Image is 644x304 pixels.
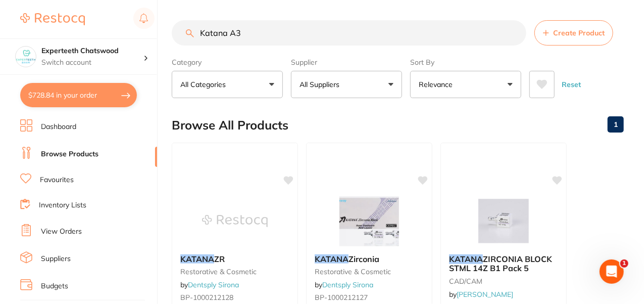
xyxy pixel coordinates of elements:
a: Inventory Lists [39,200,86,210]
a: View Orders [41,227,82,237]
small: CAD/CAM [449,277,558,285]
a: Budgets [41,281,68,291]
a: [PERSON_NAME] [457,290,513,299]
em: KATANA [180,254,214,264]
span: BP-1000212127 [315,293,368,302]
em: KATANA [315,254,349,264]
a: Favourites [40,175,74,185]
span: Zirconia [349,254,379,264]
b: KATANA ZIRCONIA BLOCK STML 14Z B1 Pack 5 [449,254,558,273]
p: All Suppliers [300,79,343,90]
span: by [449,290,513,299]
h2: Browse All Products [172,118,288,133]
p: Switch account [41,58,143,68]
img: KATANA ZIRCONIA BLOCK STML 14Z B1 Pack 5 [471,196,536,246]
button: Create Product [534,20,613,46]
span: 1 [620,259,628,268]
input: Search Products [172,20,526,46]
button: $728.84 in your order [20,83,137,107]
span: ZIRCONIA BLOCK STML 14Z B1 Pack 5 [449,254,552,273]
span: ZR [214,254,225,264]
b: KATANA ZR [180,254,289,264]
a: Dashboard [41,122,76,132]
img: KATANA ZR [202,196,268,246]
a: Dentsply Sirona [188,280,239,289]
a: Dentsply Sirona [322,280,373,289]
button: All Suppliers [291,71,402,98]
button: Reset [559,71,584,98]
h4: Experteeth Chatswood [41,46,143,56]
label: Sort By [410,58,521,67]
img: Restocq Logo [20,13,85,25]
img: KATANA Zirconia [336,196,402,246]
a: Browse Products [41,149,98,159]
span: by [315,280,373,289]
b: KATANA Zirconia [315,254,424,264]
label: Category [172,58,283,67]
a: Suppliers [41,254,71,264]
label: Supplier [291,58,402,67]
a: 1 [608,114,624,135]
span: by [180,280,239,289]
em: KATANA [449,254,483,264]
img: Experteeth Chatswood [16,47,36,67]
small: restorative & cosmetic [180,268,289,276]
span: BP-1000212128 [180,293,233,302]
button: All Categories [172,71,283,98]
p: All Categories [180,79,230,90]
small: restorative & cosmetic [315,268,424,276]
a: Restocq Logo [20,8,85,31]
button: Relevance [410,71,521,98]
p: Relevance [419,79,457,90]
iframe: Intercom live chat [600,259,624,284]
span: Create Product [553,29,605,37]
